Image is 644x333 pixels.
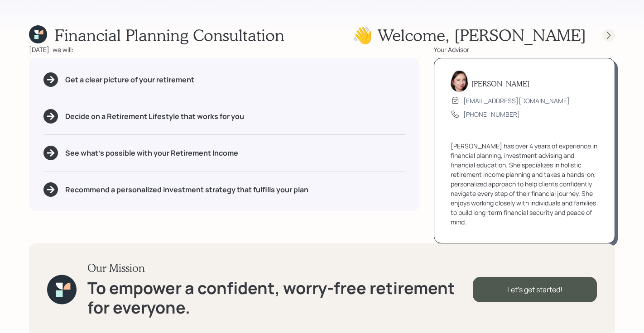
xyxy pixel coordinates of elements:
[87,262,472,275] h3: Our Mission
[463,96,570,105] div: [EMAIL_ADDRESS][DOMAIN_NAME]
[463,109,520,119] div: [PHONE_NUMBER]
[451,70,468,92] img: aleksandra-headshot.png
[473,277,597,302] div: Let's get started!
[471,79,529,88] h5: [PERSON_NAME]
[65,186,308,194] h5: Recommend a personalized investment strategy that fulfills your plan
[87,278,472,317] h1: To empower a confident, worry-free retirement for everyone.
[352,25,586,45] h1: 👋 Welcome , [PERSON_NAME]
[65,149,238,157] h5: See what's possible with your Retirement Income
[451,141,598,227] div: [PERSON_NAME] has over 4 years of experience in financial planning, investment advising and finan...
[434,45,615,54] div: Your Advisor
[65,112,244,121] h5: Decide on a Retirement Lifestyle that works for you
[54,25,284,45] h1: Financial Planning Consultation
[65,76,194,84] h5: Get a clear picture of your retirement
[29,45,419,54] div: [DATE], we will:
